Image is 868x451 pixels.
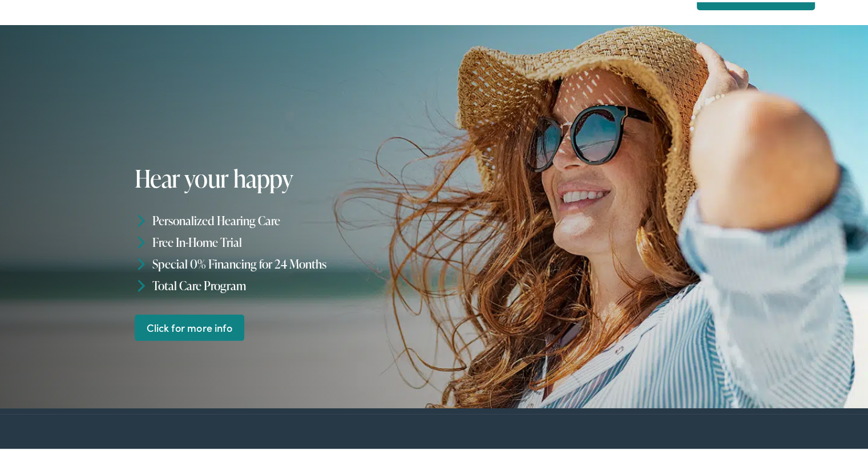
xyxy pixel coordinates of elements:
[135,208,438,229] li: Personalized Hearing Care
[135,163,438,189] h1: Hear your happy
[135,312,245,339] a: Click for more info
[135,251,438,273] li: Special 0% Financing for 24 Months
[135,229,438,251] li: Free In-Home Trial
[135,272,438,294] li: Total Care Program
